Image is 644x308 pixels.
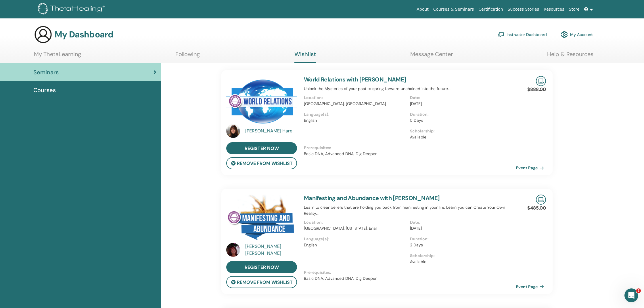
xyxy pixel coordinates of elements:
p: Date : [410,95,513,101]
a: register now [226,142,297,154]
p: Prerequisites : [304,269,516,275]
a: Help & Resources [547,51,593,62]
img: generic-user-icon.jpg [34,25,52,44]
a: [PERSON_NAME] [PERSON_NAME] [245,243,298,257]
p: Language(s) : [304,236,407,242]
p: Available [410,259,513,265]
p: Duration : [410,236,513,242]
a: Event Page [516,282,546,291]
a: Following [175,51,200,62]
img: World Relations [226,76,297,126]
span: Courses [33,86,56,94]
a: [PERSON_NAME] Harel [245,128,298,134]
p: Unlock the Mysteries of your past to spring forward unchained into the future... [304,86,516,92]
a: Resources [541,4,567,15]
img: Manifesting and Abundance [226,195,297,244]
span: register now [245,264,279,270]
p: [DATE] [410,101,513,107]
p: 2 Days [410,242,513,248]
p: Scholarship : [410,253,513,259]
a: Wishlist [294,51,316,63]
a: My ThetaLearning [34,51,81,62]
span: register now [245,145,279,151]
img: default.jpg [226,124,240,138]
img: cog.svg [561,30,568,39]
p: Location : [304,219,407,225]
a: Certification [476,4,505,15]
a: My Account [561,28,593,41]
img: Live Online Seminar [536,195,546,205]
a: Courses & Seminars [431,4,476,15]
a: Event Page [516,163,546,172]
p: 5 Days [410,117,513,123]
a: Success Stories [505,4,541,15]
a: World Relations with [PERSON_NAME] [304,76,406,83]
a: Manifesting and Abundance with [PERSON_NAME] [304,194,440,202]
img: default.jpg [226,243,240,257]
p: Basic DNA, Advanced DNA, Dig Deeper [304,275,516,282]
p: Learn to clear beliefs that are holding you back from manifesting in your life. Learn you can Cre... [304,204,516,216]
a: Message Center [410,51,453,62]
a: About [414,4,431,15]
p: [DATE] [410,225,513,231]
h3: My Dashboard [55,29,113,40]
iframe: Intercom live chat [624,288,638,302]
p: English [304,242,407,248]
img: Live Online Seminar [536,76,546,86]
p: Basic DNA, Advanced DNA, Dig Deeper [304,151,516,157]
span: 2 [636,288,641,293]
a: Store [567,4,582,15]
p: Language(s) : [304,111,407,117]
p: Duration : [410,111,513,117]
p: Prerequisites : [304,145,516,151]
img: chalkboard-teacher.svg [497,32,504,37]
p: Date : [410,219,513,225]
p: Location : [304,95,407,101]
button: remove from wishlist [226,157,297,169]
p: $888.00 [527,86,546,93]
a: register now [226,261,297,273]
p: [GEOGRAPHIC_DATA], [GEOGRAPHIC_DATA] [304,101,407,107]
img: logo.png [38,3,107,16]
p: English [304,117,407,123]
button: remove from wishlist [226,276,297,288]
span: Seminars [33,68,59,77]
p: Available [410,134,513,140]
p: Scholarship : [410,128,513,134]
a: Instructor Dashboard [497,28,547,41]
p: $485.00 [527,205,546,212]
p: [GEOGRAPHIC_DATA], [US_STATE], Erial [304,225,407,231]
